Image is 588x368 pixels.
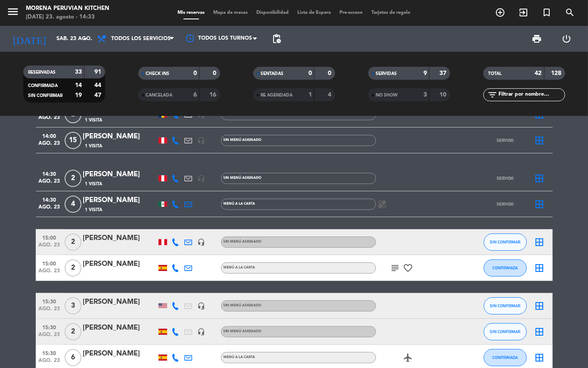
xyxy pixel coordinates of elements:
i: border_all [535,301,545,311]
i: add_circle_outline [495,7,505,18]
button: menu [6,5,19,21]
i: border_all [535,199,545,209]
strong: 9 [423,70,427,76]
span: Sin menú asignado [224,330,262,333]
strong: 0 [308,70,312,76]
span: 15:30 [39,322,60,332]
span: CONFIRMADA [28,84,58,88]
span: MENÚ A LA CARTA [224,356,255,359]
span: SERVIDAS [376,72,397,76]
i: subject [390,263,401,273]
span: ago. 23 [39,204,60,214]
div: [PERSON_NAME] [83,195,156,206]
span: SERVIDO [497,138,513,143]
i: border_all [535,237,545,247]
strong: 0 [193,70,197,76]
strong: 6 [193,92,197,98]
strong: 3 [423,92,427,98]
span: Mapa de mesas [209,10,252,15]
strong: 42 [535,70,542,76]
strong: 19 [75,92,82,98]
span: Todos los servicios [111,36,171,42]
span: CHECK INS [146,72,170,76]
span: NO SHOW [376,93,398,97]
span: 4 [65,196,81,213]
button: SERVIDO [484,170,527,187]
span: ago. 23 [39,140,60,150]
span: MENÚ A LA CARTA [224,266,255,269]
div: LOG OUT [552,26,582,52]
span: 1 Visita [85,117,103,124]
div: [PERSON_NAME] [83,169,156,180]
span: RESERVADAS [28,70,56,75]
span: Sin menú asignado [224,240,262,243]
strong: 37 [439,70,448,76]
div: [PERSON_NAME] [83,348,156,359]
span: SIN CONFIRMAR [490,240,520,244]
span: 3 [65,297,81,315]
button: SIN CONFIRMAR [484,234,527,251]
span: Mis reservas [173,10,209,15]
span: pending_actions [271,34,282,44]
span: RE AGENDADA [261,93,293,97]
i: border_all [535,263,545,273]
strong: 1 [308,92,312,98]
div: [PERSON_NAME] [83,296,156,308]
i: turned_in_not [541,7,552,18]
strong: 10 [439,92,448,98]
strong: 44 [94,82,103,88]
i: [DATE] [6,29,52,48]
span: 2 [65,323,81,340]
i: power_settings_new [562,34,572,44]
span: Disponibilidad [252,10,293,15]
strong: 14 [75,82,82,88]
strong: 33 [75,69,82,75]
span: Lista de Espera [293,10,335,15]
span: 1 Visita [85,143,103,150]
button: CONFIRMADA [484,259,527,277]
i: border_all [535,327,545,337]
span: Pre-acceso [335,10,367,15]
span: ago. 23 [39,358,60,368]
span: Sin menú asignado [224,304,262,307]
span: 2 [65,170,81,187]
span: CONFIRMADA [492,265,518,270]
i: exit_to_app [518,7,529,18]
span: 15:00 [39,232,60,242]
i: border_all [535,173,545,184]
span: CONFIRMADA [492,355,518,360]
div: [PERSON_NAME] [83,233,156,244]
span: TOTAL [488,72,502,76]
strong: 128 [551,70,563,76]
i: filter_list [488,90,498,100]
strong: 0 [213,70,218,76]
i: search [565,7,575,18]
span: print [532,34,542,44]
div: [PERSON_NAME] [83,131,156,142]
span: ago. 23 [39,268,60,278]
i: arrow_drop_down [80,34,90,44]
span: CANCELADA [146,93,173,97]
span: SERVIDO [497,202,513,206]
i: airplanemode_active [403,352,414,363]
div: [DATE] 23. agosto - 14:33 [26,13,109,22]
span: 14:30 [39,168,60,178]
span: SIN CONFIRMAR [490,303,520,308]
i: headset_mic [198,137,205,144]
i: healing [377,199,388,209]
span: ago. 23 [39,115,60,125]
strong: 91 [94,69,103,75]
button: SIN CONFIRMAR [484,323,527,340]
span: 1 Visita [85,181,103,187]
i: favorite_border [403,263,414,273]
i: headset_mic [198,302,205,310]
span: 14:30 [39,194,60,204]
button: SERVIDO [484,132,527,149]
span: 15:30 [39,296,60,306]
input: Filtrar por nombre... [498,90,565,100]
i: headset_mic [198,328,205,336]
i: border_all [535,135,545,146]
span: SIN CONFIRMAR [490,329,520,334]
span: 2 [65,234,81,251]
span: ago. 23 [39,242,60,252]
